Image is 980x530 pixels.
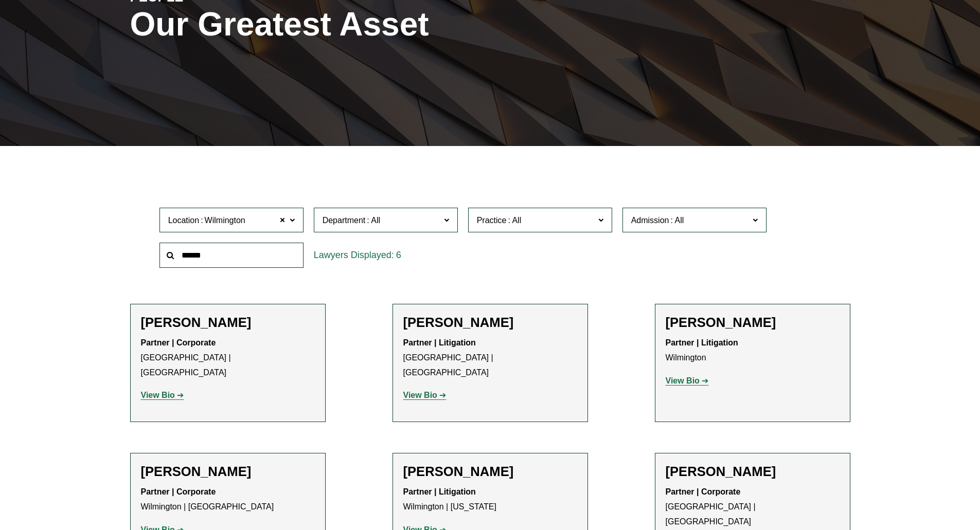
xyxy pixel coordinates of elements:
[666,485,840,529] p: [GEOGRAPHIC_DATA] | [GEOGRAPHIC_DATA]
[403,336,577,380] p: [GEOGRAPHIC_DATA] | [GEOGRAPHIC_DATA]
[666,315,840,331] h2: [PERSON_NAME]
[666,487,741,496] strong: Partner | Corporate
[403,391,437,399] strong: View Bio
[141,391,184,399] a: View Bio
[403,464,577,480] h2: [PERSON_NAME]
[403,338,476,347] strong: Partner | Litigation
[477,216,507,225] span: Practice
[141,464,315,480] h2: [PERSON_NAME]
[168,216,200,225] span: Location
[141,391,175,399] strong: View Bio
[141,485,315,515] p: Wilmington | [GEOGRAPHIC_DATA]
[403,315,577,331] h2: [PERSON_NAME]
[666,338,738,347] strong: Partner | Litigation
[666,376,700,385] strong: View Bio
[141,338,216,347] strong: Partner | Corporate
[396,250,401,260] span: 6
[666,336,840,365] p: Wilmington
[631,216,669,225] span: Admission
[666,376,709,385] a: View Bio
[205,214,245,227] span: Wilmington
[403,485,577,515] p: Wilmington | [US_STATE]
[666,464,840,480] h2: [PERSON_NAME]
[141,487,216,496] strong: Partner | Corporate
[403,487,476,496] strong: Partner | Litigation
[141,336,315,380] p: [GEOGRAPHIC_DATA] | [GEOGRAPHIC_DATA]
[130,6,610,43] h1: Our Greatest Asset
[141,315,315,331] h2: [PERSON_NAME]
[323,216,366,225] span: Department
[403,391,447,399] a: View Bio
